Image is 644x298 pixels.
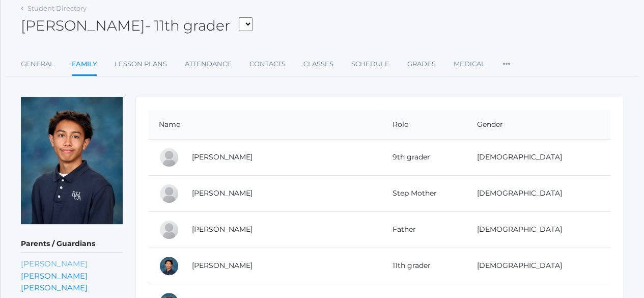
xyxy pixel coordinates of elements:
a: [PERSON_NAME] [192,152,253,161]
a: Lesson Plans [115,54,167,74]
a: Contacts [249,54,286,74]
td: [DEMOGRAPHIC_DATA] [467,248,610,284]
div: Vanessa Lopez [159,183,179,204]
td: 11th grader [382,248,467,284]
div: Mayah Simeon [159,147,179,168]
a: [PERSON_NAME] [21,259,88,268]
h2: [PERSON_NAME] [21,18,253,34]
a: [PERSON_NAME] [192,188,253,198]
a: Grades [407,54,436,74]
a: [PERSON_NAME] [192,225,253,234]
a: Medical [454,54,485,74]
a: Attendance [185,54,232,74]
img: Julian Simeon Morales [21,97,123,224]
a: [PERSON_NAME] [21,283,88,292]
span: - 11th grader [145,17,230,34]
a: Student Directory [27,4,87,12]
a: Schedule [351,54,389,74]
td: [DEMOGRAPHIC_DATA] [467,211,610,248]
a: [PERSON_NAME] [192,261,253,270]
div: Edward Simeon [159,220,179,240]
a: Classes [303,54,333,74]
a: [PERSON_NAME] [21,271,88,281]
a: General [21,54,54,74]
td: [DEMOGRAPHIC_DATA] [467,175,610,211]
th: Role [382,110,467,140]
td: 9th grader [382,139,467,175]
th: Gender [467,110,610,140]
div: Julian Simeon Morales [159,256,179,276]
td: Step Mother [382,175,467,211]
h5: Parents / Guardians [21,235,123,253]
td: Father [382,211,467,248]
td: [DEMOGRAPHIC_DATA] [467,139,610,175]
a: Family [72,54,97,76]
th: Name [149,110,382,140]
